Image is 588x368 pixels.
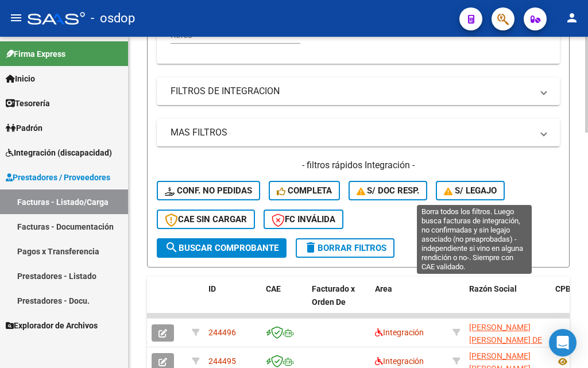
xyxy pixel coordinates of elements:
[9,11,23,25] mat-icon: menu
[269,181,340,200] button: Completa
[91,6,135,31] span: - osdop
[264,210,343,229] button: FC Inválida
[357,185,420,196] span: S/ Doc Resp.
[208,357,236,366] span: 244495
[157,181,260,200] button: Conf. no pedidas
[277,185,332,196] span: Completa
[565,11,579,25] mat-icon: person
[375,357,424,366] span: Integración
[266,284,281,293] span: CAE
[465,277,551,327] datatable-header-cell: Razón Social
[208,328,236,337] span: 244496
[204,277,261,327] datatable-header-cell: ID
[6,72,35,85] span: Inicio
[171,126,532,139] mat-panel-title: MAS FILTROS
[312,284,355,307] span: Facturado x Orden De
[261,277,307,327] datatable-header-cell: CAE
[375,284,392,293] span: Area
[555,284,576,293] span: CPBT
[436,181,505,200] button: S/ legajo
[549,329,577,357] div: Open Intercom Messenger
[165,185,252,196] span: Conf. no pedidas
[157,238,287,258] button: Buscar Comprobante
[444,185,497,196] span: S/ legajo
[157,78,560,105] mat-expansion-panel-header: FILTROS DE INTEGRACION
[272,214,335,224] span: FC Inválida
[157,210,255,229] button: CAE SIN CARGAR
[165,243,278,253] span: Buscar Comprobante
[375,328,424,337] span: Integración
[296,238,394,258] button: Borrar Filtros
[304,243,386,253] span: Borrar Filtros
[165,241,179,254] mat-icon: search
[171,85,532,98] mat-panel-title: FILTROS DE INTEGRACION
[165,214,247,224] span: CAE SIN CARGAR
[307,277,370,327] datatable-header-cell: Facturado x Orden De
[469,321,546,345] div: 27320160915
[208,284,216,293] span: ID
[6,48,65,60] span: Firma Express
[6,319,98,332] span: Explorador de Archivos
[469,323,542,358] span: [PERSON_NAME] [PERSON_NAME] DE LOS MILAGROS
[6,171,110,184] span: Prestadores / Proveedores
[6,146,112,159] span: Integración (discapacidad)
[370,277,448,327] datatable-header-cell: Area
[6,97,50,110] span: Tesorería
[304,241,318,254] mat-icon: delete
[157,159,560,172] h4: - filtros rápidos Integración -
[349,181,428,200] button: S/ Doc Resp.
[6,122,42,134] span: Padrón
[469,284,517,293] span: Razón Social
[157,119,560,146] mat-expansion-panel-header: MAS FILTROS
